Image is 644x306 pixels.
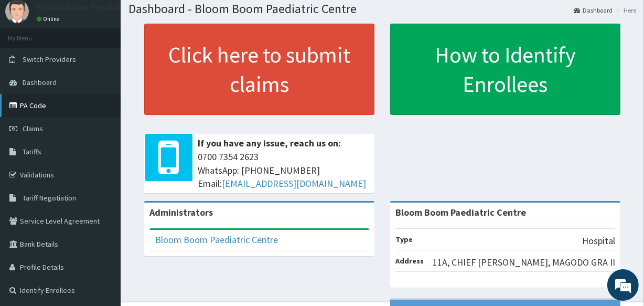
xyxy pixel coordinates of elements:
b: Type [395,235,413,244]
span: Claims [23,124,43,133]
span: Switch Providers [23,55,76,64]
h1: Dashboard - Bloom Boom Paediatric Centre [128,2,636,16]
span: Tariff Negotiation [23,193,76,203]
span: 0700 7354 2623 WhatsApp: [PHONE_NUMBER] Email: [198,150,369,191]
span: Dashboard [23,78,57,87]
li: Here [614,6,636,15]
a: Click here to submit claims [144,24,374,115]
a: How to Identify Enrollees [390,24,620,115]
span: Tariffs [23,147,41,156]
p: Bloom Boom Paediatric Centre [37,2,162,12]
b: Address [395,256,424,266]
a: Bloom Boom Paediatric Centre [155,234,278,246]
p: 11A, CHIEF [PERSON_NAME], MAGODO GRA II [433,256,615,269]
b: Administrators [149,206,213,218]
a: [EMAIL_ADDRESS][DOMAIN_NAME] [222,177,366,189]
strong: Bloom Boom Paediatric Centre [395,206,526,218]
p: Hospital [582,234,615,248]
b: If you have any issue, reach us on: [198,137,341,149]
a: Dashboard [574,6,613,15]
a: Online [37,15,62,23]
